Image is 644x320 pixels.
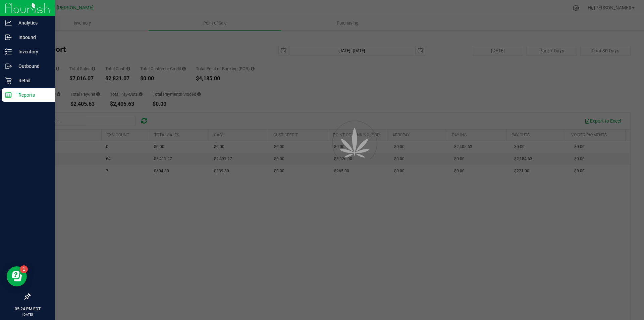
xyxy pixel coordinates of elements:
[12,91,52,99] p: Reports
[5,19,12,26] inline-svg: Analytics
[5,92,12,98] inline-svg: Reports
[12,33,52,41] p: Inbound
[20,265,28,273] iframe: Resource center unread badge
[5,77,12,84] inline-svg: Retail
[5,63,12,70] inline-svg: Outbound
[3,312,52,317] p: [DATE]
[12,77,52,85] p: Retail
[12,19,52,27] p: Analytics
[5,48,12,55] inline-svg: Inventory
[3,306,52,312] p: 05:24 PM EDT
[12,62,52,70] p: Outbound
[5,34,12,41] inline-svg: Inbound
[7,266,27,286] iframe: Resource center
[12,48,52,56] p: Inventory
